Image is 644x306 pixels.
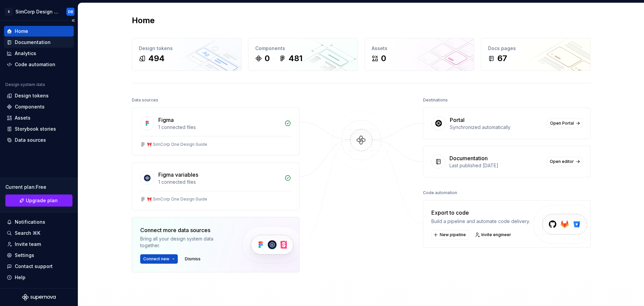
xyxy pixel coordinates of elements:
div: 481 [288,53,303,64]
div: Bring all your design system data together. [140,235,231,249]
div: Portal [450,116,465,124]
div: Contact support [15,263,53,270]
div: Settings [15,252,34,259]
h2: Home [132,15,155,26]
div: Components [255,45,351,52]
a: Invite team [4,239,74,250]
div: Home [15,28,28,35]
div: Synchronized automatically [450,124,543,131]
div: Data sources [15,137,46,143]
span: Upgrade plan [26,197,58,204]
div: Invite team [15,241,41,248]
div: Destinations [423,95,448,105]
div: 0 [381,53,386,64]
div: 🎀 SimCorp One Design Guide [147,196,207,202]
a: Figma variables1 connected files🎀 SimCorp One Design Guide [132,162,300,210]
div: Code automation [423,188,457,198]
div: Build a pipeline and automate code delivery. [431,218,530,225]
div: Figma [158,116,174,124]
button: Search ⌘K [4,228,74,238]
button: Notifications [4,217,74,227]
svg: Supernova Logo [22,294,56,301]
div: Current plan : Free [5,184,72,190]
div: Export to code [431,209,530,217]
div: Design system data [5,82,45,87]
a: Components [4,101,74,112]
div: Code automation [15,61,55,68]
a: Assets [4,113,74,123]
span: Open Portal [550,121,574,126]
button: Contact support [4,261,74,272]
a: Home [4,26,74,37]
button: Connect new [140,254,178,264]
a: Assets0 [365,38,474,71]
a: Design tokens [4,90,74,101]
a: Documentation [4,37,74,48]
span: Connect new [143,256,169,262]
div: Connect more data sources [140,226,231,234]
div: 1 connected files [158,179,280,185]
div: Notifications [15,219,45,225]
a: Storybook stories [4,124,74,134]
a: Code automation [4,59,74,70]
div: Analytics [15,50,36,57]
div: Documentation [15,39,51,46]
div: S [5,8,13,16]
a: Figma1 connected files🎀 SimCorp One Design Guide [132,107,300,156]
span: New pipeline [440,232,466,237]
div: Components [15,103,45,110]
span: Open editor [550,159,574,164]
button: Dismiss [182,254,204,264]
div: Figma variables [158,171,198,179]
div: 🎀 SimCorp One Design Guide [147,142,207,147]
div: 67 [497,53,507,64]
div: Storybook stories [15,126,56,132]
div: Last published [DATE] [449,162,543,169]
div: Documentation [449,154,488,162]
div: Help [15,274,25,281]
a: Docs pages67 [481,38,591,71]
a: Analytics [4,48,74,59]
div: 0 [265,53,270,64]
a: Open Portal [547,119,582,128]
a: Design tokens494 [132,38,241,71]
a: Invite engineer [473,230,514,239]
a: Components0481 [248,38,358,71]
div: Design tokens [15,92,49,99]
div: Docs pages [488,45,584,52]
a: Data sources [4,135,74,145]
button: Help [4,272,74,283]
div: DB [68,9,73,14]
button: SSimCorp Design SystemDB [1,4,76,19]
button: Collapse sidebar [68,16,78,25]
span: Dismiss [185,256,201,262]
div: Search ⌘K [15,230,40,236]
div: 494 [148,53,165,64]
button: New pipeline [431,230,469,239]
div: 1 connected files [158,124,280,131]
a: Settings [4,250,74,261]
button: Upgrade plan [5,194,72,207]
div: SimCorp Design System [15,8,58,15]
span: Invite engineer [481,232,511,237]
div: Design tokens [139,45,234,52]
a: Open editor [547,157,582,166]
div: Assets [15,115,31,121]
div: Data sources [132,95,158,105]
div: Assets [372,45,467,52]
